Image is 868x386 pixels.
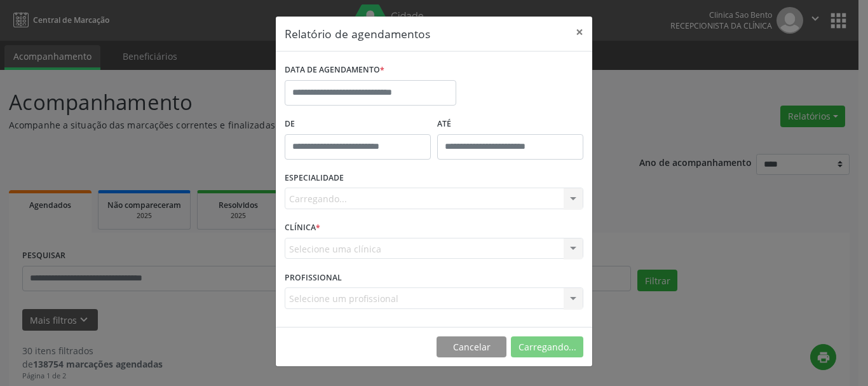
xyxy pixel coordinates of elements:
button: Close [567,17,592,48]
h5: Relatório de agendamentos [285,25,430,42]
label: ATÉ [437,114,583,134]
button: Cancelar [437,336,506,358]
label: De [285,114,431,134]
label: PROFISSIONAL [285,268,342,287]
button: Carregando... [511,336,583,358]
label: ESPECIALIDADE [285,169,344,188]
label: DATA DE AGENDAMENTO [285,60,384,80]
label: CLÍNICA [285,218,320,238]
